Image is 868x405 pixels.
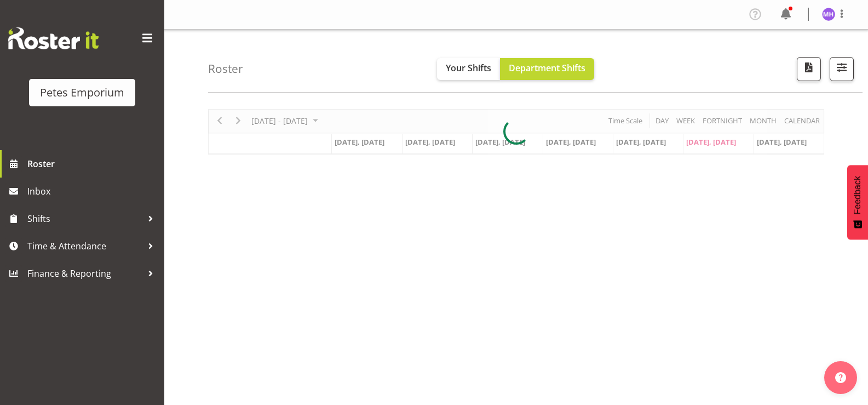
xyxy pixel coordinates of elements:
button: Feedback - Show survey [847,165,868,239]
button: Department Shifts [500,58,594,80]
button: Filter Shifts [830,57,854,81]
span: Shifts [27,210,142,227]
h4: Roster [208,62,243,75]
img: help-xxl-2.png [835,372,846,383]
div: Petes Emporium [40,84,124,101]
span: Department Shifts [509,62,585,74]
img: mackenzie-halford4471.jpg [822,8,835,21]
span: Roster [27,156,159,172]
span: Feedback [853,176,863,214]
button: Your Shifts [437,58,500,80]
span: Time & Attendance [27,238,142,254]
span: Finance & Reporting [27,265,142,282]
button: Download a PDF of the roster according to the set date range. [797,57,821,81]
img: Rosterit website logo [8,27,99,49]
span: Your Shifts [446,62,491,74]
span: Inbox [27,183,159,199]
